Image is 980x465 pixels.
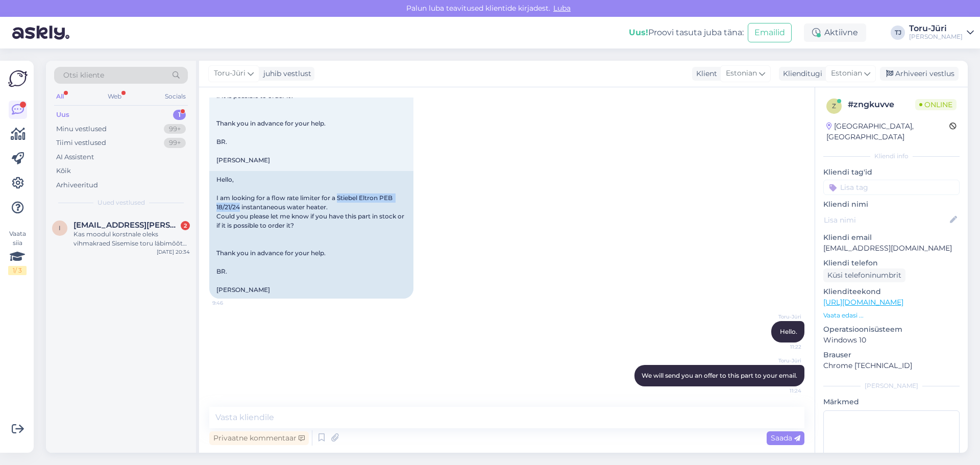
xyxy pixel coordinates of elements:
[59,224,61,232] span: i
[763,313,801,321] span: Toru-Jüri
[823,298,903,307] a: [URL][DOMAIN_NAME]
[173,110,186,120] div: 1
[804,23,866,42] div: Aktiivne
[8,69,28,88] img: Askly Logo
[823,324,960,335] p: Operatsioonisüsteem
[823,243,960,254] p: [EMAIL_ADDRESS][DOMAIN_NAME]
[763,343,801,351] span: 11:22
[629,28,648,37] b: Uus!
[157,248,190,256] div: [DATE] 20:34
[97,198,145,207] span: Uued vestlused
[823,199,960,210] p: Kliendi nimi
[56,180,98,190] div: Arhiveeritud
[832,102,836,110] span: z
[880,67,959,81] div: Arhiveeri vestlus
[823,258,960,268] p: Kliendi telefon
[56,166,71,176] div: Kõik
[823,335,960,346] p: Windows 10
[164,124,186,134] div: 99+
[209,431,309,445] div: Privaatne kommentaar
[831,68,862,79] span: Estonian
[692,68,717,79] div: Klient
[909,33,963,41] div: [PERSON_NAME]
[164,138,186,148] div: 99+
[823,286,960,297] p: Klienditeekond
[748,23,792,42] button: Emailid
[181,221,190,230] div: 2
[771,433,800,443] span: Saada
[63,70,104,81] span: Otsi kliente
[823,180,960,195] input: Lisa tag
[823,268,905,282] div: Küsi telefoninumbrit
[824,214,948,226] input: Lisa nimi
[8,229,27,275] div: Vaata siia
[891,26,905,40] div: TJ
[106,90,124,103] div: Web
[642,372,797,379] span: We will send you an offer to this part to your email.
[823,232,960,243] p: Kliendi email
[56,138,106,148] div: Tiimi vestlused
[73,221,180,230] span: indrek.ermel@mail.ee
[259,68,311,79] div: juhib vestlust
[763,387,801,395] span: 11:24
[56,124,107,134] div: Minu vestlused
[779,68,822,79] div: Klienditugi
[763,357,801,364] span: Toru-Jüri
[823,152,960,161] div: Kliendi info
[726,68,757,79] span: Estonian
[823,397,960,407] p: Märkmed
[212,299,251,307] span: 9:46
[54,90,66,103] div: All
[909,25,974,41] a: Toru-Jüri[PERSON_NAME]
[823,360,960,371] p: Chrome [TECHNICAL_ID]
[823,311,960,320] p: Vaata edasi ...
[848,99,915,111] div: # zngkuvve
[8,266,27,275] div: 1 / 3
[209,171,413,299] div: Hello, I am looking for a flow rate limiter for a Stiebel Eltron PEB 18/21/24 instantaneous water...
[823,167,960,178] p: Kliendi tag'id
[915,99,957,110] span: Online
[56,110,69,120] div: Uus
[823,381,960,390] div: [PERSON_NAME]
[823,350,960,360] p: Brauser
[629,27,744,39] div: Proovi tasuta juba täna:
[214,68,246,79] span: Toru-Jüri
[780,328,797,335] span: Hello.
[56,152,94,162] div: AI Assistent
[550,4,574,13] span: Luba
[909,25,963,33] div: Toru-Jüri
[163,90,188,103] div: Socials
[73,230,190,248] div: Kas moodul korstnale oleks vihmakraed Sisemise toru läbimõõt on 150mm. ja Välimise läbimõõt 300mm.
[826,121,949,142] div: [GEOGRAPHIC_DATA], [GEOGRAPHIC_DATA]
